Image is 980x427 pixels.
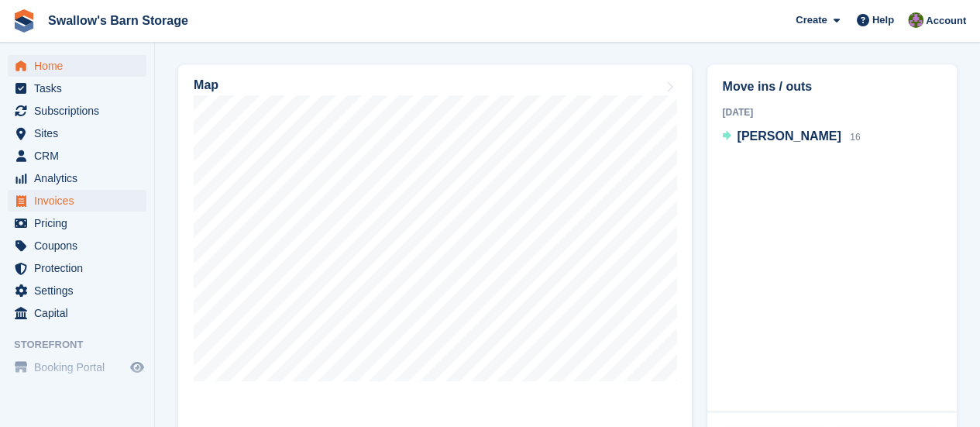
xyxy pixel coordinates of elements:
[8,257,146,279] a: menu
[194,78,218,92] h2: Map
[8,77,146,99] a: menu
[34,122,127,144] span: Sites
[34,77,127,99] span: Tasks
[722,105,942,119] div: [DATE]
[8,280,146,301] a: menu
[14,337,154,353] span: Storefront
[8,100,146,122] a: menu
[850,132,860,143] span: 16
[34,100,127,122] span: Subscriptions
[34,356,127,378] span: Booking Portal
[8,235,146,257] a: menu
[8,356,146,378] a: menu
[34,190,127,212] span: Invoices
[34,212,127,234] span: Pricing
[34,167,127,189] span: Analytics
[8,190,146,212] a: menu
[42,8,194,33] a: Swallow's Barn Storage
[34,55,127,77] span: Home
[8,122,146,144] a: menu
[8,212,146,234] a: menu
[34,280,127,301] span: Settings
[737,129,841,143] span: [PERSON_NAME]
[8,145,146,167] a: menu
[872,12,894,28] span: Help
[926,13,966,29] span: Account
[796,12,827,28] span: Create
[8,302,146,324] a: menu
[12,9,36,33] img: stora-icon-8386f47178a22dfd0bd8f6a31ec36ba5ce8667c1dd55bd0f319d3a0aa187defe.svg
[8,55,146,77] a: menu
[722,77,942,96] h2: Move ins / outs
[34,302,127,324] span: Capital
[908,12,923,28] img: Monica Watson
[722,127,860,147] a: [PERSON_NAME] 16
[34,257,127,279] span: Protection
[34,145,127,167] span: CRM
[34,235,127,257] span: Coupons
[8,167,146,189] a: menu
[128,358,146,377] a: Preview store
